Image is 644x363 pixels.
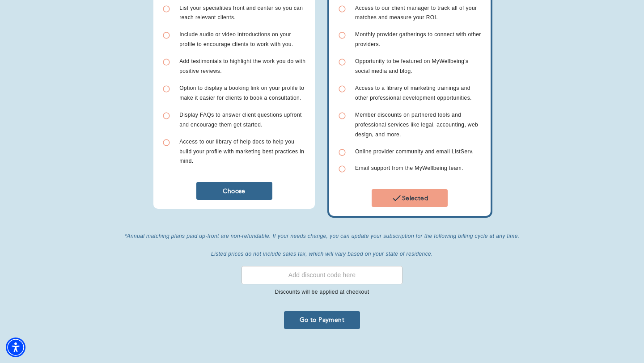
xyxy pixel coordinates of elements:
span: Go to Payment [288,316,356,324]
div: Accessibility Menu [6,338,25,357]
span: Add testimonials to highlight the work you do with positive reviews. [179,58,305,74]
i: *Annual matching plans paid up-front are non-refundable. If your needs change, you can update you... [125,233,520,257]
button: Go to Payment [284,311,360,329]
button: Choose [196,182,272,200]
span: Access to a library of marketing trainings and other professional development opportunities. [355,85,472,101]
span: Monthly provider gatherings to connect with other providers. [355,31,481,47]
span: Opportunity to be featured on MyWellbeing's social media and blog. [355,58,468,74]
span: Access to our client manager to track all of your matches and measure your ROI. [355,5,477,21]
span: Selected [375,193,444,203]
span: Display FAQs to answer client questions upfront and encourage them get started. [179,112,302,128]
p: Discounts will be applied at checkout [275,288,369,297]
button: Selected [372,189,448,207]
span: List your specialities front and center so you can reach relevant clients. [179,5,303,21]
span: Email support from the MyWellbeing team. [355,165,463,171]
span: Online provider community and email ListServ. [355,148,474,155]
span: Access to our library of help docs to help you build your profile with marketing best practices i... [179,139,304,165]
input: Add discount code here [241,266,403,284]
span: Include audio or video introductions on your profile to encourage clients to work with you. [179,31,293,47]
span: Option to display a booking link on your profile to make it easier for clients to book a consulta... [179,85,304,101]
span: Choose [200,187,269,195]
span: Member discounts on partnered tools and professional services like legal, accounting, web design,... [355,112,478,138]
